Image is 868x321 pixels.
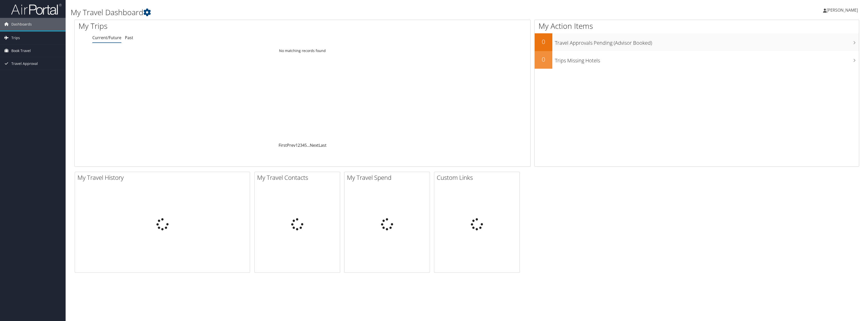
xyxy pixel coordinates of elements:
h3: Trips Missing Hotels [555,55,859,64]
h2: 0 [535,55,552,64]
a: 5 [305,142,307,148]
h1: My Trips [78,21,337,31]
span: [PERSON_NAME] [827,7,858,13]
a: 2 [298,142,300,148]
h2: My Travel Contacts [257,173,340,182]
a: 4 [302,142,305,148]
td: No matching records found [75,46,530,55]
span: Travel Approval [11,57,38,70]
h2: My Travel Spend [347,173,430,182]
span: Dashboards [11,18,32,31]
span: … [307,142,310,148]
span: Book Travel [11,44,31,57]
a: 1 [295,142,298,148]
h2: My Travel History [77,173,250,182]
h2: 0 [535,37,552,46]
a: First [279,142,287,148]
a: [PERSON_NAME] [823,3,863,18]
h1: My Travel Dashboard [71,7,599,18]
a: Last [319,142,327,148]
a: Current/Future [92,35,121,40]
span: Trips [11,32,20,44]
a: 0Trips Missing Hotels [535,51,859,69]
a: Next [310,142,319,148]
a: 0Travel Approvals Pending (Advisor Booked) [535,33,859,51]
a: 3 [300,142,302,148]
h1: My Action Items [535,21,859,31]
a: Past [125,35,133,40]
h3: Travel Approvals Pending (Advisor Booked) [555,37,859,46]
h2: Custom Links [437,173,520,182]
img: airportal-logo.png [11,3,62,15]
a: Prev [287,142,295,148]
